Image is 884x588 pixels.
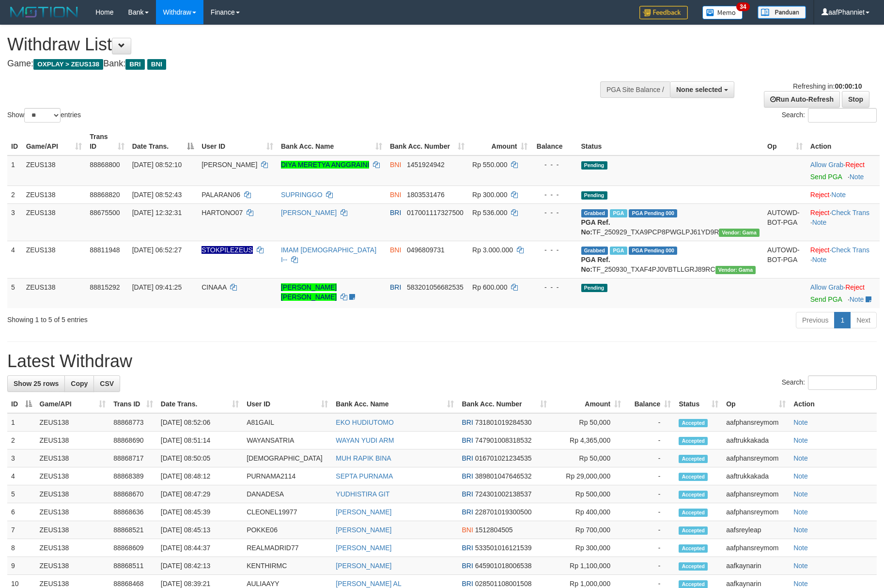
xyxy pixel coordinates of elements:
[90,209,120,217] span: 88675500
[722,521,790,539] td: aafsreyleap
[7,311,361,325] div: Showing 1 to 5 of 5 entries
[7,241,22,278] td: 4
[7,203,22,241] td: 3
[336,418,394,426] a: EKO HUDIUTOMO
[719,229,760,237] span: Vendor URL: https://trx31.1velocity.biz
[670,81,734,98] button: None selected
[679,437,708,445] span: Accepted
[243,557,332,575] td: KENTHIRMC
[22,128,86,155] th: Game/API: activate to sort column ascending
[676,86,722,93] span: None selected
[835,82,862,90] strong: 00:00:10
[702,6,743,19] img: Button%20Memo.svg
[610,209,627,217] span: Marked by aaftrukkakada
[462,418,473,426] span: BRI
[157,432,243,449] td: [DATE] 08:51:14
[535,208,573,217] div: - - -
[462,472,473,480] span: BRI
[793,82,862,90] span: Refreshing in:
[7,539,36,557] td: 8
[581,161,607,170] span: Pending
[535,160,573,170] div: - - -
[132,161,182,169] span: [DATE] 08:52:10
[22,278,86,308] td: ZEUS138
[157,467,243,485] td: [DATE] 08:48:12
[625,467,675,485] td: -
[722,503,790,521] td: aafphansreymom
[336,490,389,498] a: YUDHISTIRA GIT
[125,59,144,70] span: BRI
[202,246,253,254] span: Nama rekening ada tanda titik/strip, harap diedit
[845,283,865,291] a: Reject
[808,108,877,123] input: Search:
[581,247,608,255] span: Grabbed
[806,241,880,278] td: · ·
[202,209,243,217] span: HARTONO07
[7,155,22,186] td: 1
[722,557,790,575] td: aafkaynarin
[281,246,376,263] a: IMAM [DEMOGRAPHIC_DATA] I--
[281,191,323,199] a: SUPRINGGO
[109,413,157,432] td: 88868773
[758,6,806,19] img: panduan.png
[625,557,675,575] td: -
[850,173,864,181] a: Note
[722,395,790,413] th: Op: activate to sort column ascending
[336,580,401,588] a: [PERSON_NAME] AL
[147,59,166,70] span: BNI
[845,161,865,169] a: Reject
[625,449,675,467] td: -
[90,161,120,169] span: 88868800
[531,128,577,155] th: Balance
[475,472,532,480] span: Copy 389801047646532 to clipboard
[407,283,464,291] span: Copy 583201056682535 to clipboard
[793,580,808,588] a: Note
[36,395,110,413] th: Game/API: activate to sort column ascending
[7,278,22,308] td: 5
[679,509,708,517] span: Accepted
[132,283,182,291] span: [DATE] 09:41:25
[332,395,458,413] th: Bank Acc. Name: activate to sort column ascending
[793,526,808,534] a: Note
[679,491,708,499] span: Accepted
[109,557,157,575] td: 88868511
[336,472,393,480] a: SEPTA PURNAMA
[475,436,532,444] span: Copy 747901008318532 to clipboard
[390,283,401,291] span: BRI
[810,246,830,254] a: Reject
[782,108,877,123] label: Search:
[407,246,445,254] span: Copy 0496809731 to clipboard
[157,395,243,413] th: Date Trans.: activate to sort column ascending
[7,186,22,203] td: 2
[551,467,625,485] td: Rp 29,000,000
[806,186,880,203] td: ·
[7,395,36,413] th: ID: activate to sort column descending
[90,246,120,254] span: 88811948
[551,485,625,503] td: Rp 500,000
[850,312,877,328] a: Next
[577,241,764,278] td: TF_250930_TXAF4PJ0VBTLLGRJ89RC
[390,246,401,254] span: BNI
[336,508,391,516] a: [PERSON_NAME]
[793,490,808,498] a: Note
[831,246,869,254] a: Check Trans
[128,128,198,155] th: Date Trans.: activate to sort column descending
[790,395,877,413] th: Action
[109,539,157,557] td: 88868609
[581,218,610,236] b: PGA Ref. No:
[475,418,532,426] span: Copy 731801019284530 to clipboard
[36,467,110,485] td: ZEUS138
[782,375,877,390] label: Search:
[793,508,808,516] a: Note
[472,191,507,199] span: Rp 300.000
[679,419,708,427] span: Accepted
[629,209,677,217] span: PGA Pending
[810,209,830,217] a: Reject
[132,246,182,254] span: [DATE] 06:52:27
[475,562,532,570] span: Copy 645901018006538 to clipboard
[806,128,880,155] th: Action
[14,380,59,387] span: Show 25 rows
[793,436,808,444] a: Note
[625,485,675,503] td: -
[763,203,806,241] td: AUTOWD-BOT-PGA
